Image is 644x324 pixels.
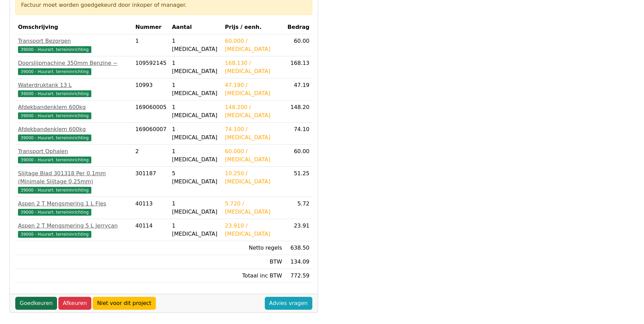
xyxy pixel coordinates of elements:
[172,81,219,97] div: 1 [MEDICAL_DATA]
[133,34,169,56] td: 1
[285,20,312,34] th: Bedrag
[225,200,282,216] div: 5.720 / [MEDICAL_DATA]
[222,20,285,34] th: Prijs / eenh.
[225,147,282,164] div: 60.000 / [MEDICAL_DATA]
[285,34,312,56] td: 60.00
[18,147,130,156] div: Transport Ophalen
[225,222,282,238] div: 23.910 / [MEDICAL_DATA]
[172,147,219,164] div: 1 [MEDICAL_DATA]
[285,219,312,241] td: 23.91
[133,78,169,101] td: 10993
[18,81,130,89] div: Waterdruktank 13 L
[225,81,282,97] div: 47.190 / [MEDICAL_DATA]
[285,241,312,255] td: 638.50
[133,56,169,78] td: 109592145
[169,20,222,34] th: Aantal
[225,59,282,75] div: 168.130 / [MEDICAL_DATA]
[18,59,130,75] a: Doorslijpmachine 350mm Benzine ~39000 - Huurart. terreininrichting
[133,20,169,34] th: Nummer
[18,222,130,238] a: Aspen 2 T Mengsmering 5 L Jerrycan39000 - Huurart. terreininrichting
[18,209,91,216] span: 39000 - Huurart. terreininrichting
[285,123,312,145] td: 74.10
[18,81,130,97] a: Waterdruktank 13 L39000 - Huurart. terreininrichting
[222,241,285,255] td: Netto regels
[18,157,91,163] span: 39000 - Huurart. terreininrichting
[18,147,130,164] a: Transport Ophalen39000 - Huurart. terreininrichting
[133,197,169,219] td: 40113
[133,101,169,123] td: 169060005
[225,37,282,53] div: 60.000 / [MEDICAL_DATA]
[172,200,219,216] div: 1 [MEDICAL_DATA]
[21,1,307,9] div: Factuur moet worden goedgekeurd door inkoper of manager.
[18,200,130,216] a: Aspen 2 T Mengsmering 1 L Fles39000 - Huurart. terreininrichting
[133,145,169,167] td: 2
[225,125,282,142] div: 74.100 / [MEDICAL_DATA]
[285,197,312,219] td: 5.72
[18,169,130,194] a: Slijtage Blad 301318 Per 0,1mm (Minimale Slijtage 0,25mm)39000 - Huurart. terreininrichting
[222,255,285,269] td: BTW
[285,255,312,269] td: 134.09
[133,123,169,145] td: 169060007
[58,297,91,310] a: Afkeuren
[265,297,312,310] a: Advies vragen
[225,169,282,186] div: 10.250 / [MEDICAL_DATA]
[18,103,130,120] a: Afdekbandenklem 600kg39000 - Huurart. terreininrichting
[93,297,156,310] a: Niet voor dit project
[18,46,91,53] span: 39000 - Huurart. terreininrichting
[172,37,219,53] div: 1 [MEDICAL_DATA]
[18,37,130,53] a: Transport Bezorgen39000 - Huurart. terreininrichting
[285,269,312,283] td: 772.59
[133,219,169,241] td: 40114
[18,68,91,75] span: 39000 - Huurart. terreininrichting
[225,103,282,120] div: 148.200 / [MEDICAL_DATA]
[18,134,91,141] span: 39000 - Huurart. terreininrichting
[18,125,130,142] a: Afdekbandenklem 600kg39000 - Huurart. terreininrichting
[18,169,130,186] div: Slijtage Blad 301318 Per 0,1mm (Minimale Slijtage 0,25mm)
[18,222,130,230] div: Aspen 2 T Mengsmering 5 L Jerrycan
[15,297,57,310] a: Goedkeuren
[18,103,130,111] div: Afdekbandenklem 600kg
[18,37,130,45] div: Transport Bezorgen
[15,20,133,34] th: Omschrijving
[172,222,219,238] div: 1 [MEDICAL_DATA]
[18,112,91,119] span: 39000 - Huurart. terreininrichting
[18,90,91,97] span: 39000 - Huurart. terreininrichting
[18,187,91,194] span: 39000 - Huurart. terreininrichting
[285,56,312,78] td: 168.13
[172,59,219,75] div: 1 [MEDICAL_DATA]
[172,125,219,142] div: 1 [MEDICAL_DATA]
[172,103,219,120] div: 1 [MEDICAL_DATA]
[285,101,312,123] td: 148.20
[285,167,312,197] td: 51.25
[18,59,130,67] div: Doorslijpmachine 350mm Benzine ~
[18,231,91,238] span: 39000 - Huurart. terreininrichting
[18,125,130,133] div: Afdekbandenklem 600kg
[18,200,130,208] div: Aspen 2 T Mengsmering 1 L Fles
[285,145,312,167] td: 60.00
[172,169,219,186] div: 5 [MEDICAL_DATA]
[222,269,285,283] td: Totaal inc BTW
[133,167,169,197] td: 301187
[285,78,312,101] td: 47.19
